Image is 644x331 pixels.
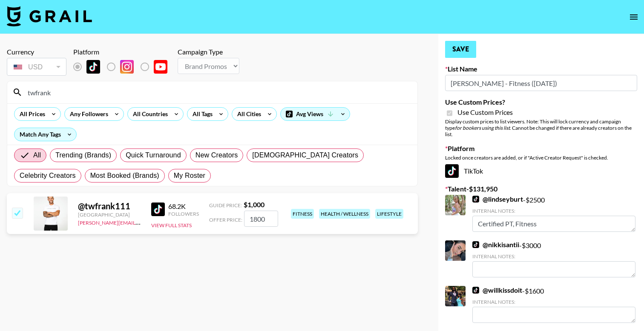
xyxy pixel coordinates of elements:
span: Trending (Brands) [55,150,111,160]
div: Followers [168,211,199,217]
div: - $ 2500 [472,195,635,232]
div: List locked to TikTok. [73,58,174,76]
div: Currency [7,48,66,56]
div: Locked once creators are added, or if "Active Creator Request" is checked. [445,154,637,161]
input: 1,000 [244,211,278,227]
div: TikTok [445,164,637,178]
div: All Countries [128,108,170,120]
div: All Prices [14,108,47,120]
span: My Roster [174,171,205,181]
label: Use Custom Prices? [445,98,637,106]
button: open drawer [625,9,642,26]
span: Most Booked (Brands) [90,171,159,181]
span: Offer Price: [209,217,242,223]
img: TikTok [472,287,479,294]
div: Internal Notes: [472,208,635,214]
img: TikTok [86,60,100,74]
div: fitness [291,209,314,219]
div: health / wellness [319,209,370,219]
img: TikTok [445,164,459,178]
label: Talent - $ 131,950 [445,185,637,193]
span: Quick Turnaround [126,150,181,160]
div: All Tags [187,108,214,120]
em: for bookers using this list [455,125,510,131]
span: All [33,150,41,160]
span: Guide Price: [209,202,242,208]
div: - $ 1600 [472,286,635,323]
span: [DEMOGRAPHIC_DATA] Creators [252,150,358,160]
strong: $ 1,000 [244,200,264,208]
div: lifestyle [375,209,403,219]
button: View Full Stats [151,222,192,228]
img: YouTube [154,60,167,74]
div: Display custom prices to list viewers. Note: This will lock currency and campaign type . Cannot b... [445,118,637,137]
div: Match Any Tags [14,128,76,141]
img: Instagram [120,60,134,74]
div: - $ 3000 [472,240,635,277]
label: Platform [445,144,637,153]
div: 68.2K [168,202,199,211]
div: Any Followers [65,108,110,120]
a: [PERSON_NAME][EMAIL_ADDRESS][PERSON_NAME][DOMAIN_NAME] [78,218,244,226]
div: Campaign Type [178,48,239,56]
img: TikTok [472,196,479,203]
span: Celebrity Creators [20,171,76,181]
div: Internal Notes: [472,299,635,305]
img: TikTok [472,241,479,248]
div: [GEOGRAPHIC_DATA] [78,211,141,218]
span: Use Custom Prices [457,108,513,117]
div: @ twfrank111 [78,201,141,211]
div: All Cities [232,108,263,120]
textarea: Certified PT, Fitness [472,216,635,232]
span: New Creators [195,150,238,160]
button: Save [445,41,476,58]
a: @willkissdoit [472,286,522,294]
img: Grail Talent [7,6,92,26]
input: Search by User Name [23,86,412,99]
div: Internal Notes: [472,253,635,260]
div: Platform [73,48,174,56]
div: Avg Views [281,108,350,120]
img: TikTok [151,203,165,216]
a: @lindseyburt [472,195,523,203]
div: Currency is locked to USD [7,56,66,77]
a: @nikkisantii [472,240,519,249]
div: USD [9,60,65,74]
label: List Name [445,65,637,73]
